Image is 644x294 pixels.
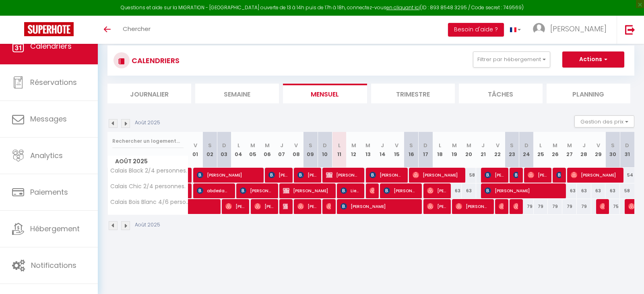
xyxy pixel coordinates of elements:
[309,142,312,149] abbr: S
[577,183,591,198] div: 63
[275,132,289,168] th: 07
[283,199,288,214] span: [PERSON_NAME]
[289,132,303,168] th: 08
[553,142,557,149] abbr: M
[577,132,591,168] th: 28
[527,16,617,44] a: ... [PERSON_NAME]
[246,132,260,168] th: 05
[439,142,441,149] abbr: L
[448,23,504,37] button: Besoin d'aide ?
[294,142,298,149] abbr: V
[108,156,188,167] span: Août 2025
[534,132,548,168] th: 25
[130,51,180,70] h3: CALENDRIERS
[499,199,504,214] span: [PERSON_NAME]
[297,167,317,183] span: [PERSON_NAME]
[567,142,572,149] abbr: M
[283,84,367,103] li: Mensuel
[30,41,72,51] span: Calendriers
[456,199,489,214] span: [PERSON_NAME]
[371,84,455,103] li: Trimestre
[571,167,619,183] span: [PERSON_NAME]
[591,183,606,198] div: 63
[351,142,356,149] abbr: M
[620,168,634,183] div: 54
[510,142,514,149] abbr: S
[237,142,240,149] abbr: L
[452,142,457,149] abbr: M
[31,260,76,270] span: Notifications
[524,142,528,149] abbr: D
[481,142,485,149] abbr: J
[605,199,620,214] div: 75
[107,84,191,103] li: Journalier
[413,167,461,183] span: [PERSON_NAME]
[466,142,471,149] abbr: M
[582,142,586,149] abbr: J
[539,142,542,149] abbr: L
[381,142,384,149] abbr: J
[197,183,231,198] span: abdeslam elkhattouti
[347,132,361,168] th: 12
[24,22,74,36] img: Super Booking
[30,77,77,87] span: Réservations
[225,199,245,214] span: [PERSON_NAME]
[30,187,68,197] span: Paiements
[217,132,231,168] th: 03
[202,132,217,168] th: 02
[395,142,398,149] abbr: V
[625,25,635,35] img: logout
[447,132,462,168] th: 19
[30,114,67,124] span: Messages
[254,199,274,214] span: [PERSON_NAME]
[485,183,562,198] span: [PERSON_NAME]
[462,183,476,198] div: 63
[427,183,446,198] span: [PERSON_NAME]
[375,132,390,168] th: 14
[548,199,562,214] div: 79
[548,132,562,168] th: 26
[341,183,360,198] span: Lien RETORE
[462,132,476,168] th: 20
[231,132,246,168] th: 04
[490,132,505,168] th: 22
[611,142,615,149] abbr: S
[562,51,624,68] button: Actions
[208,142,212,149] abbr: S
[427,199,446,214] span: [PERSON_NAME]
[338,142,341,149] abbr: L
[268,167,288,183] span: [PERSON_NAME]
[513,199,518,214] span: [PERSON_NAME]
[459,84,543,103] li: Tâches
[605,183,620,198] div: 63
[326,199,331,214] span: [PERSON_NAME]
[600,199,605,214] span: [PERSON_NAME]
[369,167,403,183] span: [PERSON_NAME]
[534,199,548,214] div: 79
[112,134,184,148] input: Rechercher un logement...
[390,132,404,168] th: 15
[197,167,260,183] span: [PERSON_NAME]
[240,183,274,198] span: [PERSON_NAME]
[605,132,620,168] th: 30
[222,142,226,149] abbr: D
[341,199,418,214] span: [PERSON_NAME]
[135,119,160,127] p: Août 2025
[476,132,491,168] th: 21
[577,199,591,214] div: 79
[597,142,600,149] abbr: V
[519,132,534,168] th: 24
[419,132,433,168] th: 17
[260,132,275,168] th: 06
[303,132,318,168] th: 09
[496,142,500,149] abbr: V
[562,132,577,168] th: 27
[283,183,331,198] span: [PERSON_NAME]
[513,167,518,183] span: [PERSON_NAME]
[404,132,419,168] th: 16
[135,221,160,229] p: Août 2025
[109,168,187,174] span: Calais Black 2/4 personnes.
[297,199,317,214] span: [PERSON_NAME]
[123,25,151,33] span: Chercher
[30,224,80,234] span: Hébergement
